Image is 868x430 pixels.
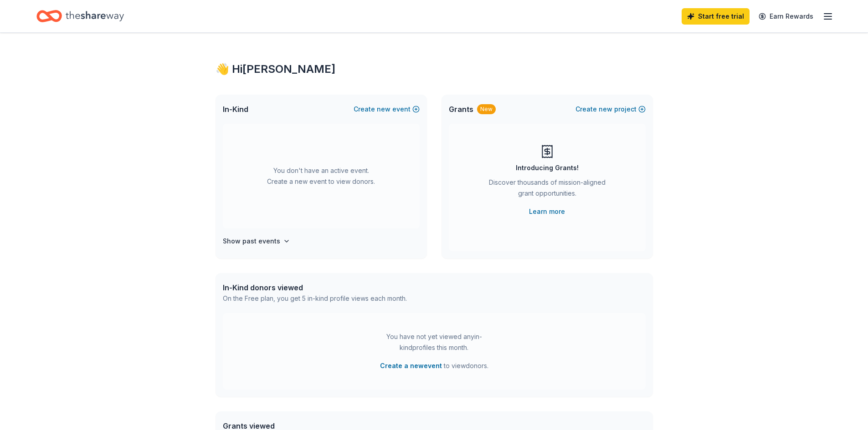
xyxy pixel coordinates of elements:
[485,177,609,202] div: Discover thousands of mission-aligned grant opportunities.
[377,331,491,353] div: You have not yet viewed any in-kind profiles this month.
[682,8,750,25] a: Start free trial
[354,104,420,115] button: Createnewevent
[223,104,248,115] span: In-Kind
[223,282,407,293] div: In-Kind donors viewed
[575,104,646,115] button: Createnewproject
[753,8,819,25] a: Earn Rewards
[377,104,390,115] span: new
[223,236,290,247] button: Show past events
[516,162,579,173] div: Introducing Grants!
[216,62,653,76] div: 👋 Hi [PERSON_NAME]
[223,236,280,247] h4: Show past events
[529,206,565,217] a: Learn more
[380,360,442,371] button: Create a newevent
[380,360,488,371] span: to view donors .
[477,104,496,114] div: New
[599,104,612,115] span: new
[223,124,420,228] div: You don't have an active event. Create a new event to view donors.
[449,104,473,115] span: Grants
[223,293,407,304] div: On the Free plan, you get 5 in-kind profile views each month.
[36,5,124,27] a: Home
